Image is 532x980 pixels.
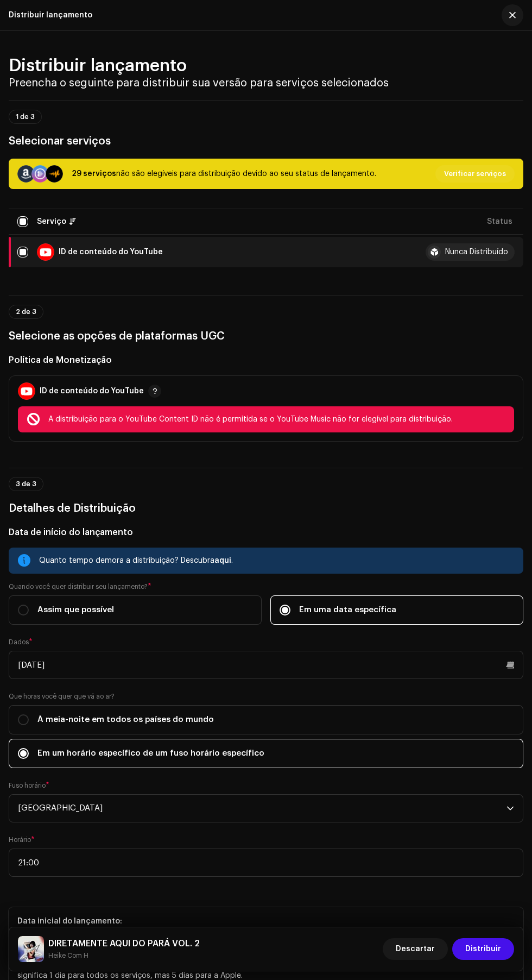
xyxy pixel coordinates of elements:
[9,78,389,89] font: Preencha o seguinte para distribuir sua versão para serviços selecionados
[444,170,506,177] font: Verificar serviços
[39,557,214,564] font: Quanto tempo demora a distribuição? Descubra
[299,606,396,614] font: Em uma data específica
[231,557,233,564] font: .
[9,503,136,514] font: Detalhes de Distribuição
[383,938,448,960] button: Descartar
[16,114,35,120] font: 1 de 3
[396,945,435,953] font: Descartar
[9,781,49,790] label: Fuso horário
[48,950,200,961] small: DIRETAMENTE AQUI DO PARÁ VOL. 2
[445,248,508,256] font: Nunca Distribuído
[16,481,36,487] font: 3 de 3
[506,795,514,822] div: gatilho suspenso
[37,715,214,724] font: À meia-noite em todos os países do mundo
[435,165,515,183] button: Verificar serviços
[40,387,144,395] font: ID de conteúdo do YouTube
[9,331,225,342] font: Selecione as opções de plataformas UGC
[9,835,35,844] label: Horário
[59,248,163,256] font: ID de conteúdo do YouTube
[37,749,264,757] font: Em um horário específico de um fuso horário específico
[9,11,92,19] font: Distribuir lançamento
[72,170,116,178] font: 29 serviços
[452,938,514,960] button: Distribuir
[9,693,115,700] font: Que horas você quer que vá ao ar?
[17,918,122,925] font: Data inicial do lançamento:
[9,136,111,147] font: Selecionar serviços
[9,583,148,590] font: Quando você quer distribuir seu lançamento?
[9,651,523,679] input: Selecionar data
[48,416,453,423] font: A distribuição para o YouTube Content ID não é permitida se o YouTube Music não for elegível para...
[9,849,523,877] input: Digite hh:mm das 00:00 às 23:59
[16,309,36,315] font: 2 de 3
[9,528,133,537] font: Data de início do lançamento
[214,557,231,564] font: aqui
[9,639,29,645] font: Dados
[9,57,187,74] font: Distribuir lançamento
[9,356,112,365] font: Política de Monetização
[465,945,501,953] font: Distribuir
[18,804,103,812] font: [GEOGRAPHIC_DATA]
[48,952,88,959] font: Heike Com H
[48,937,200,950] h5: DIRETAMENTE AQUI DO PARÁ VOL. 2
[18,795,506,822] span: Brasília
[37,606,114,614] font: Assim que possível
[18,936,44,962] img: 8b8a3c4d-4204-4842-b0f6-0bc5705ca838
[116,170,376,178] font: não são elegíveis para distribuição devido ao seu status de lançamento.
[48,939,200,948] font: DIRETAMENTE AQUI DO PARÁ VOL. 2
